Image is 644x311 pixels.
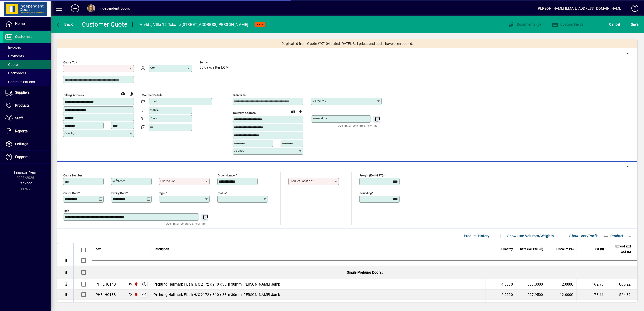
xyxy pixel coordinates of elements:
div: - Arvida, Villa 12 Takahe [STREET_ADDRESS][PERSON_NAME] [138,21,248,29]
span: Rate excl GST ($) [520,246,543,252]
mat-label: Quote date [63,191,78,195]
span: Terms [200,61,230,64]
td: 12.0000 [546,300,577,310]
span: Communications [5,80,35,84]
span: Item [96,246,102,252]
mat-hint: Use 'Enter' to start a new line [166,221,206,226]
mat-label: Phone [150,116,158,120]
a: Products [3,99,51,112]
div: Customer Quote [82,20,128,29]
mat-label: Country [64,131,75,135]
span: Customers [15,35,32,39]
button: Back [55,20,74,29]
span: Christchurch [133,281,139,287]
a: Backorders [3,69,51,77]
td: 1085.22 [607,279,637,290]
button: Add [67,4,83,13]
span: Description [154,246,169,252]
span: Product History [464,232,490,240]
td: 12.0000 [546,290,577,300]
a: Suppliers [3,86,51,99]
span: Financial Year [14,170,36,174]
mat-label: Mobile [150,108,159,112]
button: Product History [462,231,492,240]
button: Save [630,20,640,29]
td: 12.0000 [546,279,577,290]
td: 162.78 [577,279,607,290]
div: Independent Doors [99,4,130,12]
span: Invoices [5,45,21,49]
a: Home [3,18,51,30]
td: 262.20 [607,300,637,310]
mat-label: Instructions [312,117,328,120]
mat-label: Reference [112,179,125,183]
button: Profile [83,4,99,13]
app-page-header-button: Back [51,20,78,29]
button: Documents (0) [507,20,542,29]
div: 308.3000 [519,282,543,287]
span: Package [18,181,32,185]
div: [PERSON_NAME] [EMAIL_ADDRESS][DOMAIN_NAME] [537,4,623,12]
button: Product [601,231,626,240]
div: 297.9500 [519,292,543,297]
button: Custom Fields [551,20,585,29]
a: Payments [3,52,51,60]
span: Prehung Hallmark Flush H/C 2172 x 810 x 38 in 30mm [PERSON_NAME] Jamb [154,292,280,297]
mat-label: Title [63,209,69,212]
td: 39.33 [577,300,607,310]
a: Staff [3,112,51,125]
span: Products [15,103,30,107]
mat-label: Quote To [63,61,75,64]
button: Choose address [297,107,305,115]
span: Support [15,155,28,159]
span: 2.0000 [502,292,513,297]
a: Knowledge Base [628,1,638,17]
mat-label: Attn [150,66,155,70]
span: Prehung Hallmark Flush H/C 2172 x 910 x 38 in 30mm [PERSON_NAME] Jamb [154,282,280,287]
span: 30 days after EOM [200,66,229,70]
div: Single Prehung Doors: [92,266,637,279]
mat-label: Rounding [360,191,372,195]
span: S [631,22,633,27]
mat-label: Status [218,191,226,195]
a: Reports [3,125,51,138]
span: Home [15,22,25,26]
mat-label: Product location [290,179,312,183]
mat-label: Country [234,149,244,152]
a: View on map [119,89,127,97]
span: Christchurch [133,292,139,297]
mat-label: Email [150,99,157,103]
mat-label: Quote number [63,173,82,177]
span: Custom Fields [552,22,584,27]
mat-label: Deliver via [312,99,326,102]
mat-label: Deliver To [233,93,246,97]
span: Documents (0) [508,22,541,27]
span: Extend excl GST ($) [610,244,631,255]
label: Show Line Volumes/Weights [507,233,554,238]
span: Cancel [609,20,621,29]
mat-label: Quoted by [160,179,174,183]
span: Backorders [5,71,26,75]
span: Discount (%) [556,246,574,252]
a: Quotes [3,60,51,69]
button: Copy to Delivery address [127,90,135,98]
span: Back [56,22,73,27]
span: Staff [15,116,23,120]
span: Payments [5,54,24,58]
a: View on map [289,107,297,115]
span: Suppliers [15,90,30,94]
span: Product [603,232,624,240]
mat-label: Expiry date [111,191,126,195]
span: Quotes [5,63,19,67]
label: Show Cost/Profit [569,233,598,238]
span: Duplicated from Quote #97104 dated [DATE]. Sell prices and costs have been copied. [281,41,413,46]
span: Reports [15,129,28,133]
span: GST ($) [594,246,604,252]
td: 78.66 [577,290,607,300]
a: Communications [3,77,51,86]
mat-label: Type [159,191,165,195]
span: Settings [15,142,28,146]
span: Quantity [501,246,513,252]
div: PHFLHC13B [96,292,116,297]
div: PHFLHC14B [96,282,116,287]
